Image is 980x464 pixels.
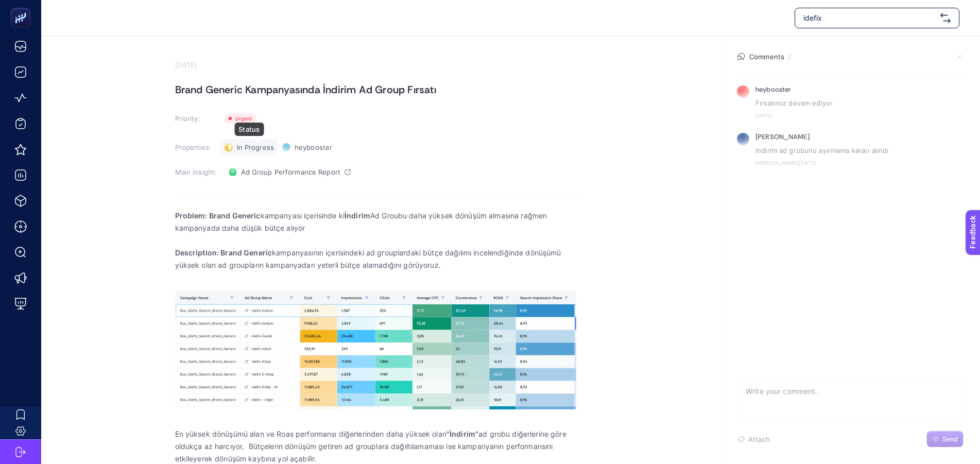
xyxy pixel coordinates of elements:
img: svg%3e [940,13,951,23]
h3: Properties: [175,143,218,151]
h3: Main insight: [175,168,218,176]
time: [DATE] [175,61,198,69]
h5: heybooster [755,85,791,94]
span: Send [942,435,958,443]
strong: "İndirim" [446,429,478,438]
span: Ad Group Performance Report [241,168,341,176]
strong: Problem: Brand Generic [175,211,261,220]
span: Status [238,125,260,133]
strong: Description: Brand Generic [175,248,272,257]
a: Ad Group Performance Report [225,164,355,180]
span: idefix [803,13,936,23]
strong: İndirim [345,211,370,220]
span: Attach [748,435,770,443]
h5: [PERSON_NAME] [755,133,810,141]
data: 2 [787,53,792,61]
h3: Priority: [175,114,218,123]
time: [PERSON_NAME][DATE] [755,160,964,166]
p: kampanyasının içerisindeki ad grouplardaki bütçe dağılımı incelendiğinde dönüşümü yüksek olan ad ... [175,247,587,271]
h1: Brand Generic Kampanyasında İndirim Ad Group Fırsatı [175,81,587,98]
time: [DATE] [755,112,964,118]
span: Feedback [6,3,39,11]
span: In Progress [237,143,274,151]
p: Fırsatımız devam ediyor [755,98,964,108]
span: heybooster [295,143,332,151]
p: kampanyası içerisinde ki Ad Groubu daha yüksek dönüşüm almasına rağmen kampanyada daha düşük bütç... [175,210,587,234]
img: 1743172015751-image.png [175,290,576,409]
p: indirim ad grubunu ayırmama kararı alındı [755,145,964,156]
button: Send [926,431,964,448]
h4: Comments [749,53,784,61]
